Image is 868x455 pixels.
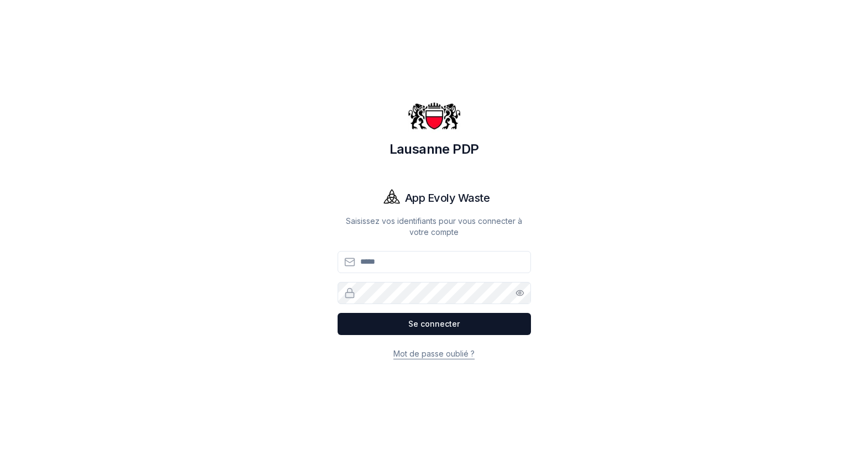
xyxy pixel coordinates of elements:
[405,190,490,206] h1: App Evoly Waste
[408,90,461,143] img: Lausanne PDP Logo
[338,216,531,238] p: Saisissez vos identifiants pour vous connecter à votre compte
[378,185,405,211] img: Evoly Logo
[393,349,475,358] a: Mot de passe oublié ?
[338,313,531,335] button: Se connecter
[338,140,531,158] h1: Lausanne PDP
